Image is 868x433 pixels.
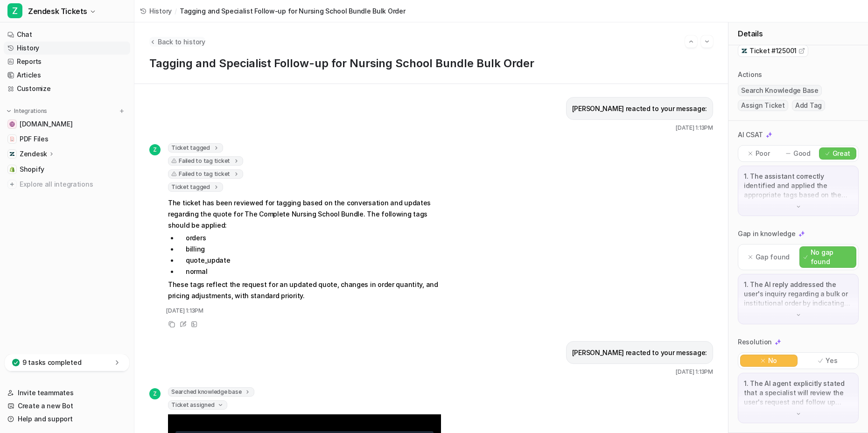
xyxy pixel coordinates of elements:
[795,203,802,210] img: down-arrow
[744,280,853,308] p: 1. The AI reply addressed the user's inquiry regarding a bulk or institutional order by indicatin...
[676,124,713,132] span: [DATE] 1:13PM
[168,279,441,301] p: These tags reflect the request for an updated quote, changes in order quantity, and pricing adjus...
[701,35,713,48] button: Go to next session
[9,136,15,142] img: PDF Files
[4,178,130,191] a: Explore all integrations
[178,266,441,277] li: normal
[28,5,87,18] span: Zendesk Tickets
[20,165,44,174] span: Shopify
[756,149,770,158] p: Poor
[149,57,713,70] h1: Tagging and Specialist Follow-up for Nursing School Bundle Bulk Order
[741,46,805,56] a: Ticket #125001
[149,6,172,16] span: History
[738,229,796,238] p: Gap in knowledge
[741,48,748,54] img: zendesk
[4,163,130,176] a: ShopifyShopify
[826,356,837,365] p: Yes
[14,107,47,115] p: Integrations
[168,143,223,153] span: Ticket tagged
[4,133,130,146] a: PDF FilesPDF Files
[168,156,243,166] span: Failed to tag ticket
[178,255,441,266] li: quote_update
[4,69,130,82] a: Articles
[749,46,797,56] span: Ticket #125001
[793,149,811,158] p: Good
[168,197,441,231] p: The ticket has been reviewed for tagging based on the conversation and updates regarding the quot...
[149,388,161,399] span: Z
[676,368,713,376] span: [DATE] 1:13PM
[158,37,205,47] span: Back to history
[178,232,441,244] li: orders
[4,28,130,41] a: Chat
[119,108,125,114] img: menu_add.svg
[178,244,441,255] li: billing
[149,37,205,47] button: Back to history
[9,151,15,157] img: Zendesk
[795,312,802,318] img: down-arrow
[738,337,772,347] p: Resolution
[572,103,707,114] p: [PERSON_NAME] reacted to your message:
[811,248,852,266] p: No gap found
[738,70,762,79] p: Actions
[20,119,72,129] span: [DOMAIN_NAME]
[833,149,851,158] p: Great
[738,100,788,111] span: Assign Ticket
[738,130,763,140] p: AI CSAT
[9,121,15,127] img: anurseinthemaking.com
[9,167,15,172] img: Shopify
[728,22,868,45] div: Details
[4,55,130,68] a: Reports
[738,85,822,96] span: Search Knowledge Base
[704,37,710,46] img: Next session
[4,106,50,116] button: Integrations
[4,386,130,399] a: Invite teammates
[168,387,254,397] span: Searched knowledge base
[175,6,177,16] span: /
[792,100,825,111] span: Add Tag
[20,177,126,192] span: Explore all integrations
[795,411,802,417] img: down-arrow
[744,172,853,200] p: 1. The assistant correctly identified and applied the appropriate tags based on the user's reques...
[20,149,47,159] p: Zendesk
[20,134,48,144] span: PDF Files
[685,35,697,48] button: Go to previous session
[4,399,130,412] a: Create a new Bot
[4,42,130,55] a: History
[168,400,227,410] span: Ticket assigned
[168,169,243,179] span: Failed to tag ticket
[4,118,130,131] a: anurseinthemaking.com[DOMAIN_NAME]
[149,144,161,155] span: Z
[756,252,790,262] p: Gap found
[140,6,172,16] a: History
[166,307,203,315] span: [DATE] 1:13PM
[7,180,17,189] img: explore all integrations
[688,37,694,46] img: Previous session
[180,6,406,16] span: Tagging and Specialist Follow-up for Nursing School Bundle Bulk Order
[4,82,130,95] a: Customize
[6,108,12,114] img: expand menu
[572,347,707,358] p: [PERSON_NAME] reacted to your message:
[22,358,81,367] p: 9 tasks completed
[768,356,777,365] p: No
[4,412,130,426] a: Help and support
[7,3,22,18] span: Z
[168,182,223,192] span: Ticket tagged
[744,379,853,407] p: 1. The AI agent explicitly stated that a specialist will review the user's request and follow up ...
